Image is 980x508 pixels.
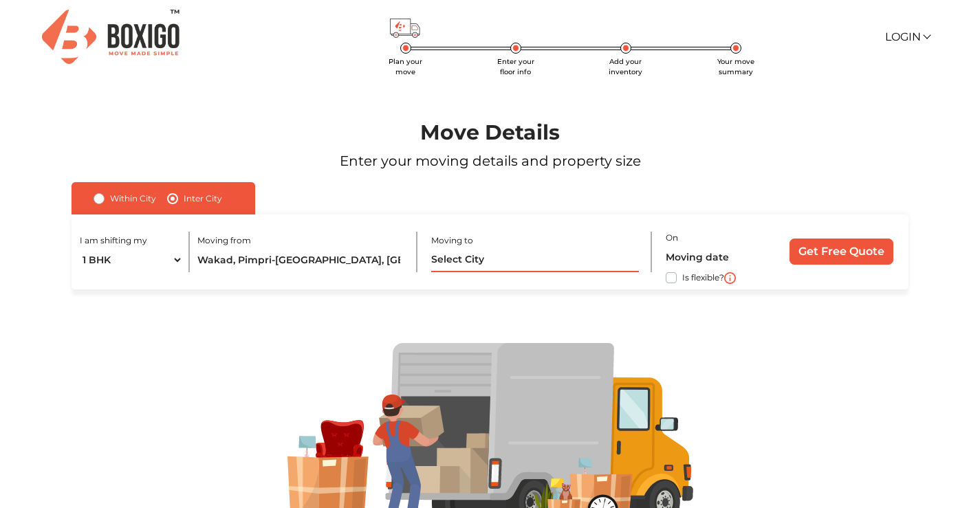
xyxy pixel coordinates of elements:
[431,248,638,272] input: Select City
[110,190,156,207] label: Within City
[389,57,422,76] span: Plan your move
[666,232,678,244] label: On
[497,57,534,76] span: Enter your floor info
[39,120,941,145] h1: Move Details
[609,57,642,76] span: Add your inventory
[184,190,222,207] label: Inter City
[80,234,147,247] label: I am shifting my
[790,239,893,265] input: Get Free Quote
[197,234,251,247] label: Moving from
[682,269,724,284] label: Is flexible?
[724,272,736,284] img: i
[885,30,929,43] a: Login
[42,10,179,64] img: Boxigo
[717,57,754,76] span: Your move summary
[197,248,404,272] input: Select City
[431,234,473,247] label: Moving to
[39,151,941,171] p: Enter your moving details and property size
[666,245,770,269] input: Moving date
